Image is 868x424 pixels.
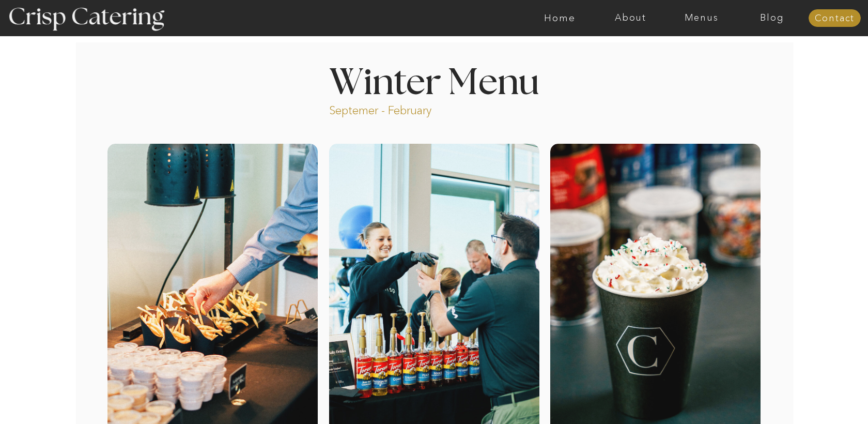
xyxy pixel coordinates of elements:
a: About [595,13,666,23]
a: Home [524,13,595,23]
h1: Winter Menu [290,65,578,96]
a: Blog [737,13,808,23]
p: Septemer - February [329,103,471,115]
a: Contact [809,13,861,24]
a: Menus [666,13,737,23]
